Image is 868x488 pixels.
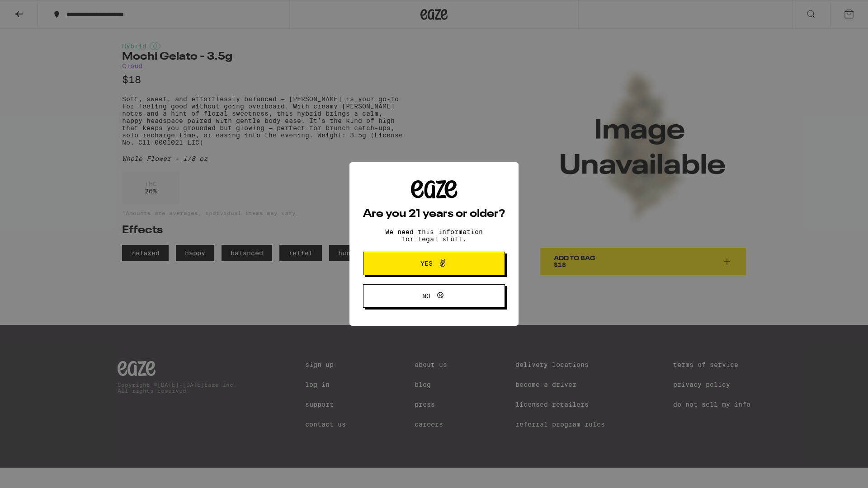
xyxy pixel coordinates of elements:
[363,209,505,220] h2: Are you 21 years or older?
[420,260,433,267] span: Yes
[811,461,859,483] iframe: Opens a widget where you can find more information
[363,252,505,275] button: Yes
[377,228,491,243] p: We need this information for legal stuff.
[363,284,505,308] button: No
[422,293,430,299] span: No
